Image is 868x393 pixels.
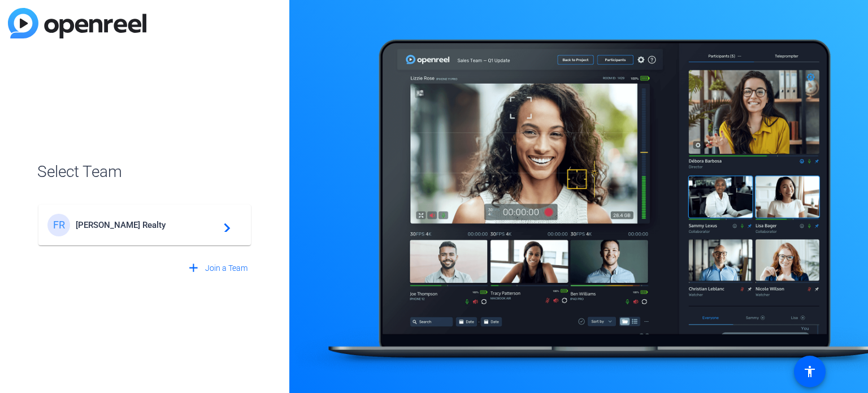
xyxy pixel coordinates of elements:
span: Select Team [37,160,252,184]
img: blue-gradient.svg [8,8,146,38]
span: [PERSON_NAME] Realty [76,220,217,230]
div: FR [47,214,70,236]
mat-icon: accessibility [803,365,817,378]
mat-icon: navigate_next [217,218,231,232]
button: Join a Team [182,258,252,278]
mat-icon: add [186,261,201,275]
span: Join a Team [205,262,248,274]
